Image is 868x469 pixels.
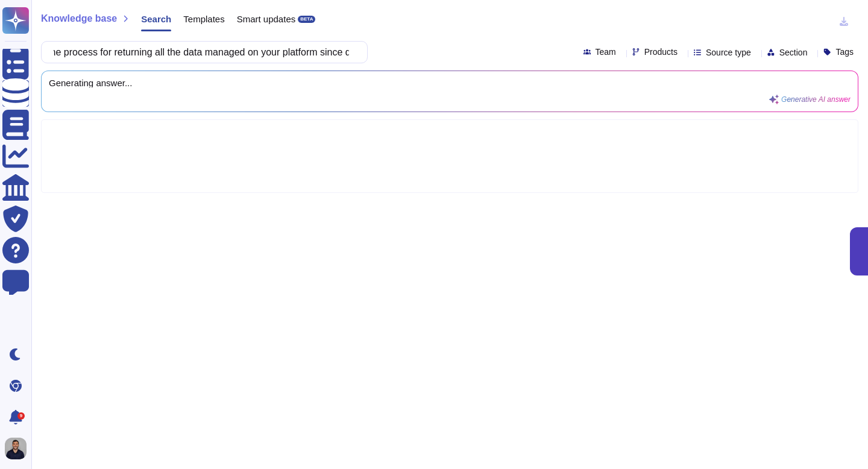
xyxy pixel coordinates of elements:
[298,16,315,23] div: BETA
[17,412,25,420] div: 9
[141,14,171,24] span: Search
[48,42,355,63] input: Search a question or template...
[5,438,27,459] img: user
[644,48,678,56] span: Products
[706,48,751,57] span: Source type
[237,14,296,24] span: Smart updates
[2,435,35,462] button: user
[781,96,851,103] span: Generative AI answer
[596,48,616,56] span: Team
[49,78,851,87] span: Generating answer...
[835,48,854,56] span: Tags
[183,14,224,24] span: Templates
[41,14,117,24] span: Knowledge base
[779,48,808,57] span: Section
